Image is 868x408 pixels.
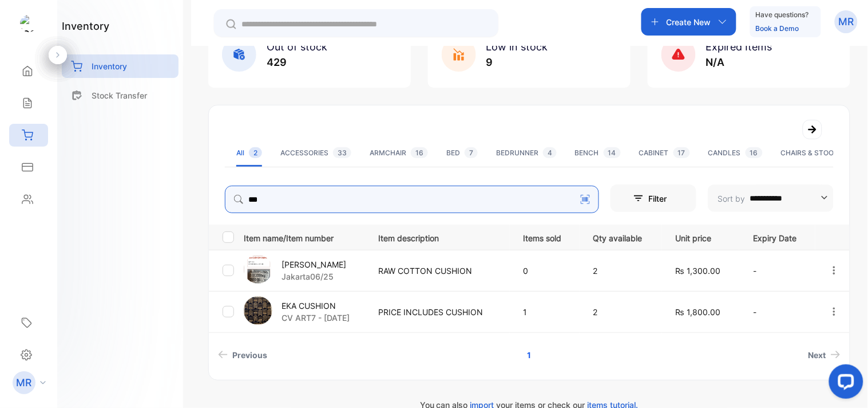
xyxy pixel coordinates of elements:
[244,255,272,284] img: item
[282,270,346,283] p: Jakarta06/25
[513,344,545,366] a: Page 1 is your current page
[808,349,826,361] span: Next
[718,193,746,205] p: Sort by
[835,8,858,36] button: MR
[282,300,350,312] p: EKA CUSHION
[411,147,428,158] span: 16
[232,349,267,361] span: Previous
[496,148,557,158] div: BEDRUNNER
[378,306,500,318] p: PRICE INCLUDES CUSHION
[753,306,805,318] p: -
[333,147,351,158] span: 33
[62,54,179,78] a: Inventory
[667,16,711,28] p: Create New
[20,15,37,32] img: logo
[62,84,179,107] a: Stock Transfer
[820,360,868,408] iframe: LiveChat chat widget
[543,147,557,158] span: 4
[575,148,621,158] div: BENCH
[267,41,327,53] span: Out of stock
[524,306,570,318] p: 1
[746,147,763,158] span: 16
[639,148,690,158] div: CABINET
[378,230,500,244] p: Item description
[62,18,109,34] h1: inventory
[378,265,500,277] p: RAW COTTON CUSHION
[486,54,548,70] p: 9
[673,147,690,158] span: 17
[756,24,799,33] a: Book a Demo
[676,230,730,244] p: Unit price
[244,296,272,325] img: item
[753,265,805,277] p: -
[753,230,805,244] p: Expiry Date
[465,147,478,158] span: 7
[781,148,866,158] div: CHAIRS & STOOLS
[282,258,346,270] p: [PERSON_NAME]
[17,375,32,390] p: MR
[446,148,478,158] div: BED
[706,54,772,70] p: N/A
[92,60,127,72] p: Inventory
[524,265,570,277] p: 0
[92,89,147,101] p: Stock Transfer
[604,147,621,158] span: 14
[282,312,350,324] p: CV ART7 - [DATE]
[593,265,652,277] p: 2
[236,148,262,158] div: All
[370,148,428,158] div: ARMCHAIR
[593,230,652,244] p: Qty available
[708,185,834,212] button: Sort by
[676,307,721,317] span: ₨ 1,800.00
[486,41,548,53] span: Low in stock
[804,344,845,366] a: Next page
[524,230,570,244] p: Items sold
[676,266,721,276] span: ₨ 1,300.00
[708,148,763,158] div: CANDLES
[244,230,364,244] p: Item name/Item number
[280,148,351,158] div: ACCESSORIES
[593,306,652,318] p: 2
[839,14,854,29] p: MR
[209,344,850,366] ul: Pagination
[213,344,272,366] a: Previous page
[249,147,262,158] span: 2
[641,8,736,36] button: Create New
[756,9,809,21] p: Have questions?
[706,41,772,53] span: Expired Items
[267,54,327,70] p: 429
